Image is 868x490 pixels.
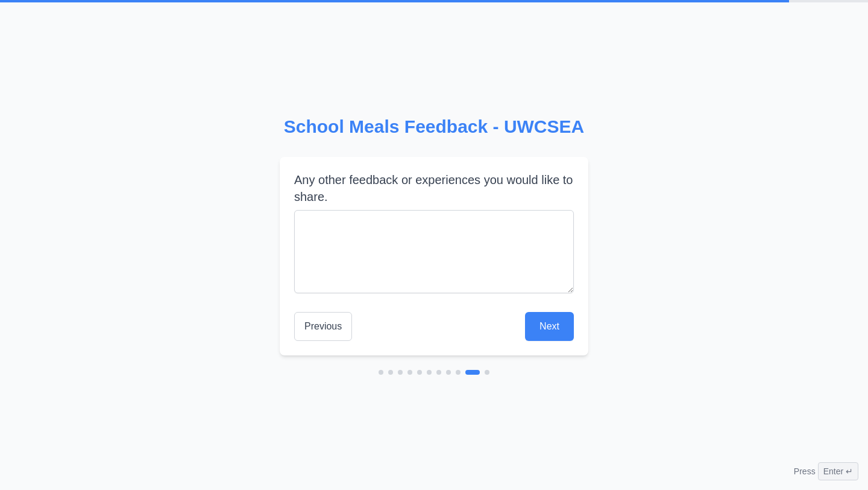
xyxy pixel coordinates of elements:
label: Any other feedback or experiences you would like to share. [294,171,574,205]
button: Previous [294,312,352,341]
button: Next [525,312,574,341]
div: Press [794,462,858,480]
span: Enter ↵ [818,462,858,480]
h2: School Meals Feedback - UWCSEA [280,116,588,138]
